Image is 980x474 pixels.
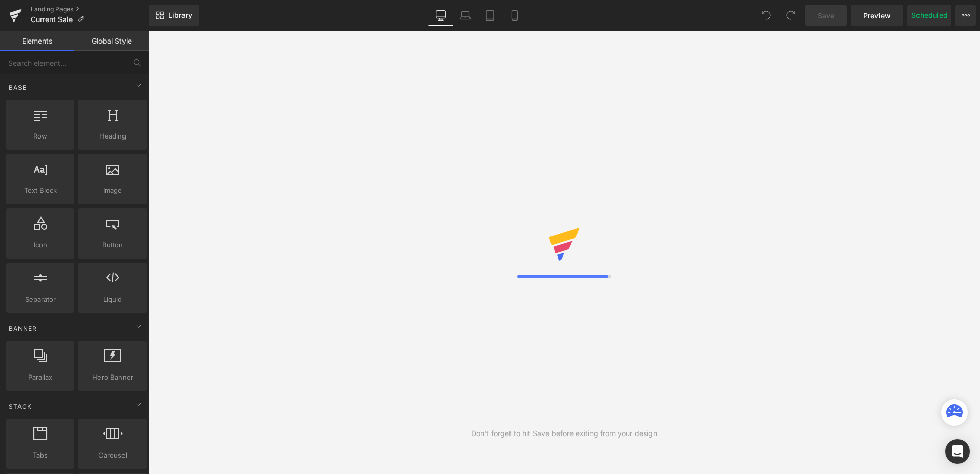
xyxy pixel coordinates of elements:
button: Undo [756,5,777,26]
span: Liquid [81,294,144,305]
a: Preview [851,5,903,26]
a: Desktop [428,5,453,26]
button: More [955,5,976,26]
span: Save [818,10,834,21]
a: Global Style [74,31,149,51]
a: Tablet [478,5,502,26]
span: Icon [9,240,71,250]
a: Landing Pages [31,5,149,13]
a: New Library [149,5,199,26]
span: Base [8,83,28,92]
span: Row [9,131,71,142]
button: Scheduled [907,5,951,26]
span: Library [168,11,192,20]
span: Stack [8,402,33,411]
span: Carousel [81,450,144,461]
button: Redo [781,5,801,26]
span: Hero Banner [81,372,144,383]
span: Button [81,240,144,250]
a: Laptop [453,5,478,26]
a: Mobile [502,5,527,26]
span: Image [81,185,144,196]
span: Text Block [9,185,71,196]
div: Open Intercom Messenger [945,439,970,464]
div: Don't forget to hit Save before exiting from your design [471,428,657,439]
span: Tabs [9,450,71,461]
span: Parallax [9,372,71,383]
span: Current Sale [31,15,73,24]
span: Preview [863,10,891,21]
span: Separator [9,294,71,305]
span: Heading [81,131,144,142]
span: Banner [8,324,38,333]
